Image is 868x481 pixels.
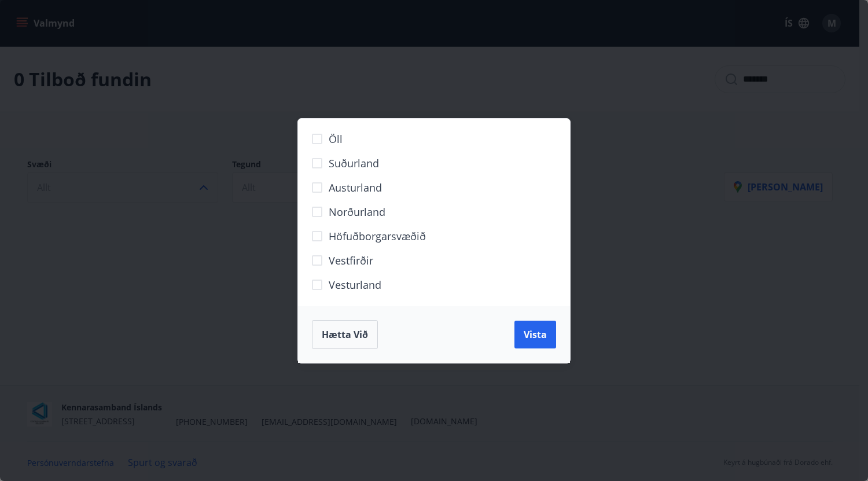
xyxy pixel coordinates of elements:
span: Hætta við [322,328,368,341]
button: Vista [514,321,556,348]
span: Öll [329,131,343,146]
span: Höfuðborgarsvæðið [329,229,426,244]
button: Hætta við [312,320,378,349]
span: Vesturland [329,277,381,292]
span: Vestfirðir [329,253,373,268]
span: Norðurland [329,204,385,219]
span: Vista [524,328,547,341]
span: Austurland [329,180,382,195]
span: Suðurland [329,156,379,171]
